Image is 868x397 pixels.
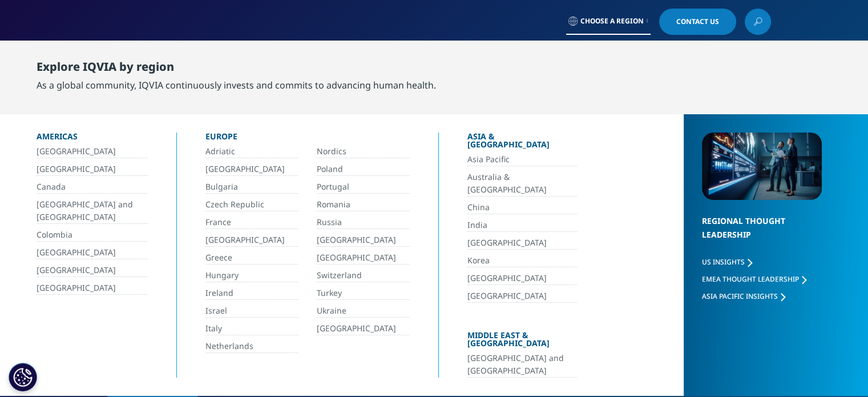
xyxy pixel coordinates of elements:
a: EMEA Thought Leadership [702,274,806,284]
a: [GEOGRAPHIC_DATA] [37,246,148,259]
a: [GEOGRAPHIC_DATA] [37,145,148,158]
a: Korea [467,254,577,267]
a: [GEOGRAPHIC_DATA] [317,251,410,264]
div: Europe [205,133,410,145]
a: [GEOGRAPHIC_DATA] [37,264,148,277]
a: Asia Pacific [467,153,577,166]
span: US Insights [702,257,745,267]
a: Hungary [205,269,298,282]
a: [GEOGRAPHIC_DATA] [205,234,298,247]
a: France [205,216,298,229]
a: Switzerland [317,269,410,282]
div: Explore IQVIA by region [37,60,436,78]
div: Regional Thought Leadership [702,214,822,256]
a: Canada [37,181,148,194]
div: Asia & [GEOGRAPHIC_DATA] [467,133,577,153]
a: [GEOGRAPHIC_DATA] and [GEOGRAPHIC_DATA] [467,352,577,378]
a: Poland [317,163,410,176]
a: Italy [205,322,298,335]
span: Contact Us [676,18,719,25]
a: [GEOGRAPHIC_DATA] [37,163,148,176]
a: Asia Pacific Insights [702,291,785,301]
a: Ireland [205,287,298,300]
a: Russia [317,216,410,229]
img: 2093_analyzing-data-using-big-screen-display-and-laptop.png [702,133,822,200]
a: Greece [205,251,298,264]
a: India [467,219,577,232]
span: Asia Pacific Insights [702,291,778,301]
a: Ukraine [317,304,410,318]
div: As a global community, IQVIA continuously invests and commits to advancing human health. [37,78,436,92]
a: Romania [317,198,410,211]
a: Turkey [317,287,410,300]
a: Israel [205,304,298,318]
a: Nordics [317,145,410,158]
a: [GEOGRAPHIC_DATA] [467,236,577,250]
div: Americas [37,133,148,145]
a: Portugal [317,181,410,194]
a: Czech Republic [205,198,298,211]
a: Netherlands [205,340,298,353]
nav: Primary [193,40,771,94]
a: Bulgaria [205,181,298,194]
a: [GEOGRAPHIC_DATA] [317,234,410,247]
a: US Insights [702,257,752,267]
a: [GEOGRAPHIC_DATA] [467,290,577,303]
a: Colombia [37,228,148,242]
a: [GEOGRAPHIC_DATA] and [GEOGRAPHIC_DATA] [37,198,148,224]
span: EMEA Thought Leadership [702,274,799,284]
div: Middle East & [GEOGRAPHIC_DATA] [467,331,577,352]
a: Adriatic [205,145,298,158]
a: China [467,201,577,214]
button: Definições de cookies [9,363,37,391]
a: [GEOGRAPHIC_DATA] [467,272,577,285]
span: Choose a Region [580,17,644,26]
a: [GEOGRAPHIC_DATA] [37,282,148,295]
a: Australia & [GEOGRAPHIC_DATA] [467,171,577,197]
a: [GEOGRAPHIC_DATA] [205,163,298,176]
a: Contact Us [659,9,736,35]
a: [GEOGRAPHIC_DATA] [317,322,410,335]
